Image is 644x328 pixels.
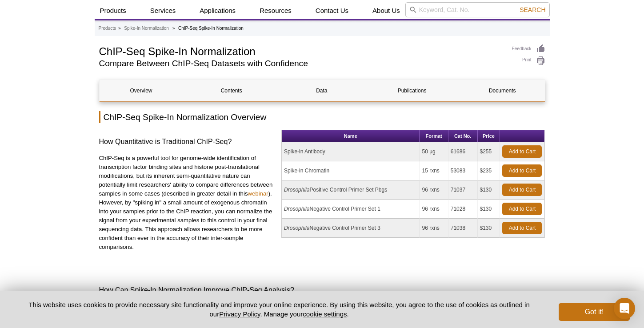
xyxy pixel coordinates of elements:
td: 53083 [448,161,478,180]
a: Documents [460,80,544,101]
li: » [118,26,121,31]
a: Add to Cart [502,145,542,158]
i: Drosophila [284,187,309,193]
h1: ChIP-Seq Spike-In Normalization [99,44,503,57]
h2: Compare Between ChIP-Seq Datasets with Confidence [99,60,503,68]
td: Negative Control Primer Set 3 [282,219,420,238]
span: Search [520,6,545,13]
p: ChIP-Seq is a powerful tool for genome-wide identification of transcription factor binding sites ... [99,154,275,252]
a: Data [280,80,364,101]
td: 71038 [448,219,478,238]
a: Services [145,2,181,19]
th: Format [420,130,448,142]
td: 96 rxns [420,219,448,238]
input: Keyword, Cat. No. [405,2,550,17]
td: $130 [478,180,500,200]
p: This website uses cookies to provide necessary site functionality and improve your online experie... [14,300,544,319]
a: Privacy Policy [219,310,260,318]
a: Products [99,24,116,32]
a: Add to Cart [502,222,542,234]
td: $235 [478,161,500,180]
a: Feedback [512,44,545,54]
a: Add to Cart [502,203,542,215]
i: Drosophila [284,206,309,212]
td: 61686 [448,142,478,161]
td: Negative Control Primer Set 1 [282,200,420,219]
a: Print [512,56,545,66]
td: Positive Control Primer Set Pbgs [282,180,420,200]
a: Resources [254,2,297,19]
td: Spike-in Chromatin [282,161,420,180]
a: Add to Cart [502,184,542,196]
a: Overview [100,80,183,101]
a: Applications [194,2,241,19]
li: » [172,26,175,31]
a: Contents [190,80,273,101]
td: 50 µg [420,142,448,161]
h2: ChIP-Seq Spike-In Normalization Overview [99,111,545,123]
button: Search [517,6,548,14]
a: webinar [248,190,268,197]
td: 71028 [448,200,478,219]
td: $255 [478,142,500,161]
h3: How Can Spike-In Normalization Improve ChIP-Seq Analysis? [99,285,545,296]
th: Cat No. [448,130,478,142]
a: Add to Cart [502,164,542,177]
li: ChIP-Seq Spike-In Normalization [178,26,244,31]
i: Drosophila [284,225,309,231]
h3: How Quantitative is Traditional ChIP-Seq? [99,136,275,147]
td: Spike-in Antibody [282,142,420,161]
td: 96 rxns [420,200,448,219]
td: 71037 [448,180,478,200]
td: $130 [478,219,500,238]
th: Price [478,130,500,142]
th: Name [282,130,420,142]
div: Open Intercom Messenger [614,298,635,319]
button: Got it! [559,303,630,321]
td: 96 rxns [420,180,448,200]
a: Products [95,2,132,19]
a: Spike-In Normalization [124,24,169,32]
a: Contact Us [310,2,354,19]
a: About Us [367,2,405,19]
a: Publications [370,80,454,101]
button: cookie settings [303,310,347,318]
td: $130 [478,200,500,219]
td: 15 rxns [420,161,448,180]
